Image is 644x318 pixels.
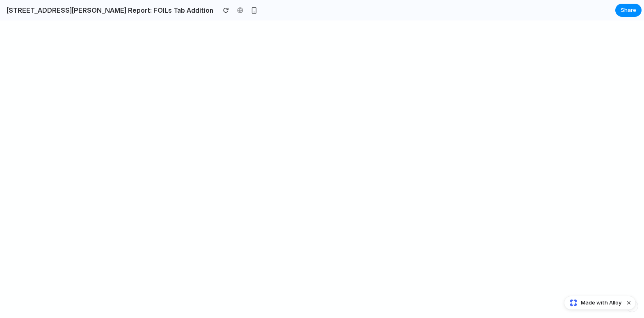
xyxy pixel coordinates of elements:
[581,299,621,307] span: Made with Alloy
[621,6,636,14] span: Share
[624,298,634,308] button: Dismiss watermark
[564,299,622,307] a: Made with Alloy
[3,5,213,15] h2: [STREET_ADDRESS][PERSON_NAME] Report: FOILs Tab Addition
[615,4,642,17] button: Share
